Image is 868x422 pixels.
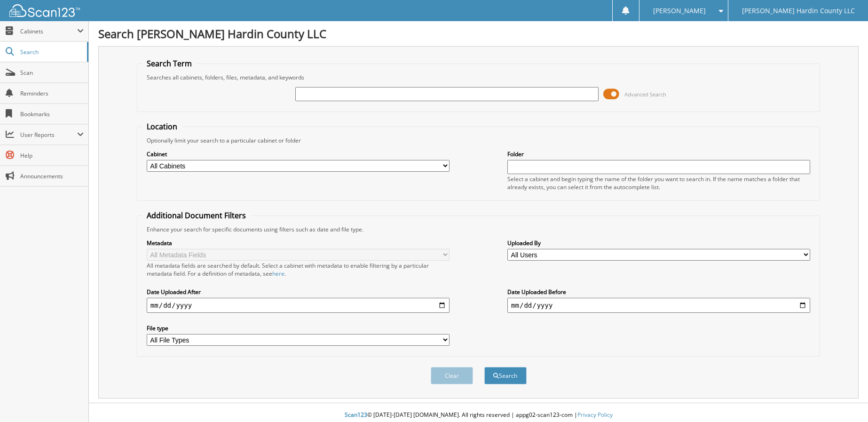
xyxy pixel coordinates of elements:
[20,27,77,35] span: Cabinets
[624,91,666,98] span: Advanced Search
[507,298,810,313] input: end
[147,288,450,296] label: Date Uploaded After
[507,175,810,191] div: Select a cabinet and begin typing the name of the folder you want to search in. If the name match...
[821,377,868,422] iframe: Chat Widget
[9,4,80,17] img: scan123-logo-white.svg
[147,262,450,278] div: All metadata fields are searched by default. Select a cabinet with metadata to enable filtering b...
[20,89,84,97] span: Reminders
[20,48,82,56] span: Search
[147,324,450,332] label: File type
[20,172,84,180] span: Announcements
[147,298,450,313] input: start
[507,239,810,247] label: Uploaded By
[20,151,84,159] span: Help
[272,270,284,278] a: here
[20,110,84,118] span: Bookmarks
[147,239,450,247] label: Metadata
[142,58,197,69] legend: Search Term
[98,26,859,41] h1: Search [PERSON_NAME] Hardin County LLC
[20,131,77,139] span: User Reports
[653,8,706,14] span: [PERSON_NAME]
[507,288,810,296] label: Date Uploaded Before
[345,411,367,419] span: Scan123
[507,150,810,158] label: Folder
[142,73,815,81] div: Searches all cabinets, folders, files, metadata, and keywords
[484,367,527,384] button: Search
[20,69,84,77] span: Scan
[142,121,182,132] legend: Location
[147,150,450,158] label: Cabinet
[142,225,815,233] div: Enhance your search for specific documents using filters such as date and file type.
[742,8,855,14] span: [PERSON_NAME] Hardin County LLC
[577,411,613,419] a: Privacy Policy
[431,367,473,384] button: Clear
[142,136,815,144] div: Optionally limit your search to a particular cabinet or folder
[142,210,251,221] legend: Additional Document Filters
